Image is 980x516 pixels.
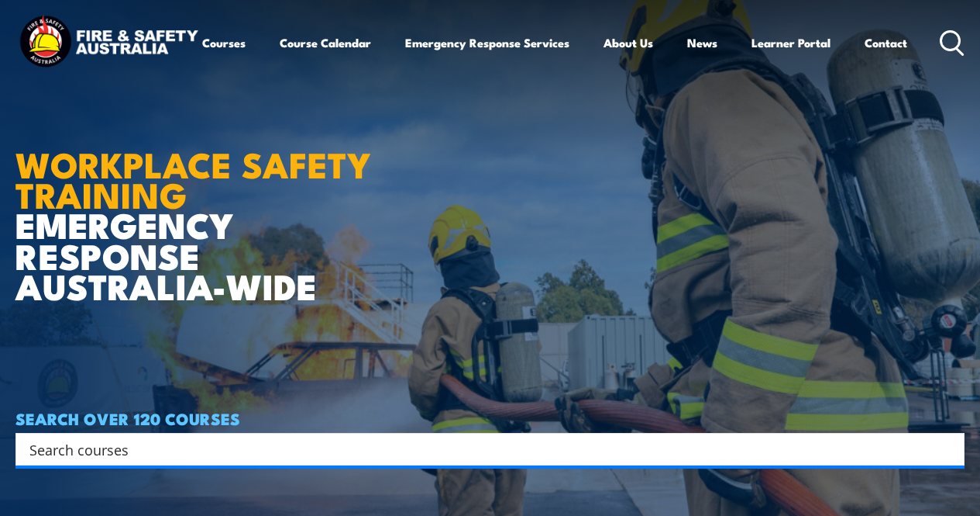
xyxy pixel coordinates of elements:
[751,24,830,61] a: Learner Portal
[33,438,934,460] form: Search form
[405,24,569,61] a: Emergency Response Services
[15,410,965,427] h4: SEARCH OVER 120 COURSES
[280,24,371,61] a: Course Calendar
[29,438,930,461] input: Search input
[687,24,717,61] a: News
[865,24,907,61] a: Contact
[603,24,653,61] a: About Us
[15,137,371,220] strong: WORKPLACE SAFETY TRAINING
[202,24,246,61] a: Courses
[15,109,394,300] h1: EMERGENCY RESPONSE AUSTRALIA-WIDE
[937,438,959,460] button: Search magnifier button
